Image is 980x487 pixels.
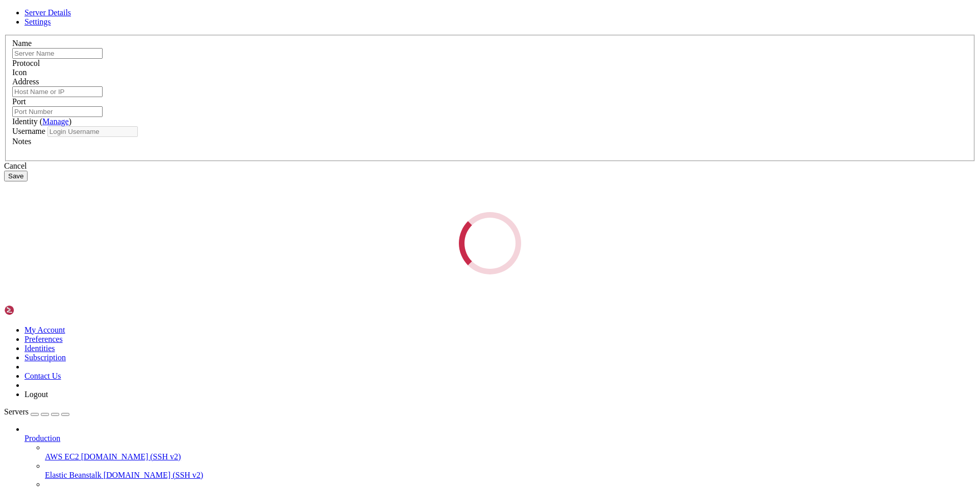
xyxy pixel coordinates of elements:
[24,353,66,362] a: Subscription
[12,106,103,117] input: Port Number
[24,8,71,17] a: Server Details
[12,137,31,146] label: Notes
[12,48,103,59] input: Server Name
[42,117,69,126] a: Manage
[12,97,26,106] label: Port
[45,452,79,461] span: AWS EC2
[24,344,55,353] a: Identities
[45,452,976,461] a: AWS EC2 [DOMAIN_NAME] (SSH v2)
[24,17,51,26] a: Settings
[12,77,39,86] label: Address
[446,199,533,287] div: Loading...
[12,39,32,48] label: Name
[4,407,29,416] span: Servers
[12,59,40,67] label: Protocol
[4,161,976,171] div: Cancel
[104,471,204,479] span: [DOMAIN_NAME] (SSH v2)
[12,68,27,77] label: Icon
[45,461,976,480] li: Elastic Beanstalk [DOMAIN_NAME] (SSH v2)
[45,443,976,461] li: AWS EC2 [DOMAIN_NAME] (SSH v2)
[4,305,63,315] img: Shellngn
[45,471,102,479] span: Elastic Beanstalk
[4,171,28,181] button: Save
[81,452,181,461] span: [DOMAIN_NAME] (SSH v2)
[47,126,138,137] input: Login Username
[12,86,103,97] input: Host Name or IP
[24,434,60,443] span: Production
[12,127,45,135] label: Username
[45,471,976,480] a: Elastic Beanstalk [DOMAIN_NAME] (SSH v2)
[24,335,63,343] a: Preferences
[40,117,71,126] span: ( )
[24,372,61,380] a: Contact Us
[24,434,976,443] a: Production
[24,390,48,399] a: Logout
[4,407,69,416] a: Servers
[24,326,65,334] a: My Account
[12,117,71,126] label: Identity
